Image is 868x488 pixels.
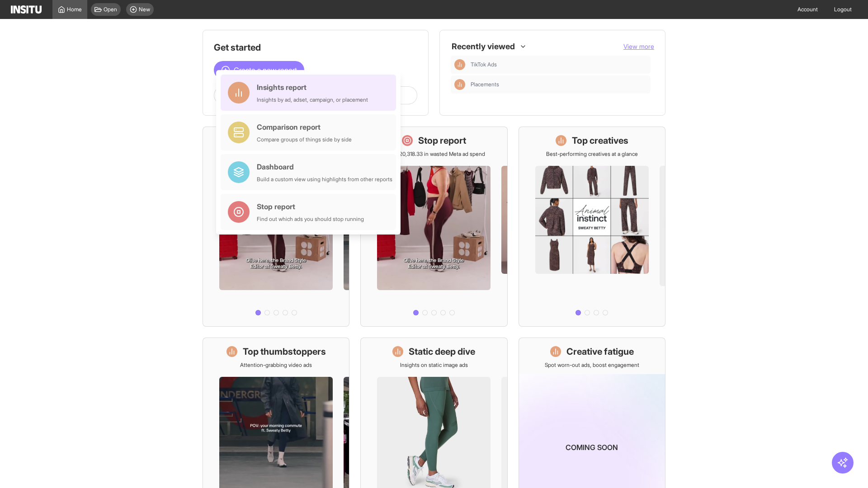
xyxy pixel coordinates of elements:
[243,345,326,358] h1: Top thumbstoppers
[471,61,497,68] span: TikTok Ads
[383,150,485,158] p: Save £20,318.33 in wasted Meta ad spend
[418,134,466,147] h1: Stop report
[257,82,368,93] div: Insights report
[214,61,304,79] button: Create a new report
[257,122,352,132] div: Comparison report
[471,81,499,88] span: Placements
[214,41,417,54] h1: Get started
[257,201,364,212] div: Stop report
[409,345,475,358] h1: Static deep dive
[234,65,297,75] span: Create a new report
[519,127,665,327] a: Top creativesBest-performing creatives at a glance
[203,127,349,327] a: What's live nowSee all active ads instantly
[471,61,647,68] span: TikTok Ads
[67,6,82,13] span: Home
[257,96,368,103] div: Insights by ad, adset, campaign, or placement
[360,127,507,327] a: Stop reportSave £20,318.33 in wasted Meta ad spend
[546,150,638,158] p: Best-performing creatives at a glance
[471,81,647,88] span: Placements
[257,176,392,183] div: Build a custom view using highlights from other reports
[400,361,468,369] p: Insights on static image ads
[257,216,364,223] div: Find out which ads you should stop running
[623,42,654,50] span: View more
[257,136,352,143] div: Compare groups of things side by side
[240,361,312,369] p: Attention-grabbing video ads
[623,42,654,51] button: View more
[454,79,465,90] div: Insights
[454,59,465,70] div: Insights
[257,161,392,172] div: Dashboard
[11,5,42,14] img: Logo
[572,134,628,147] h1: Top creatives
[139,6,150,13] span: New
[104,6,117,13] span: Open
